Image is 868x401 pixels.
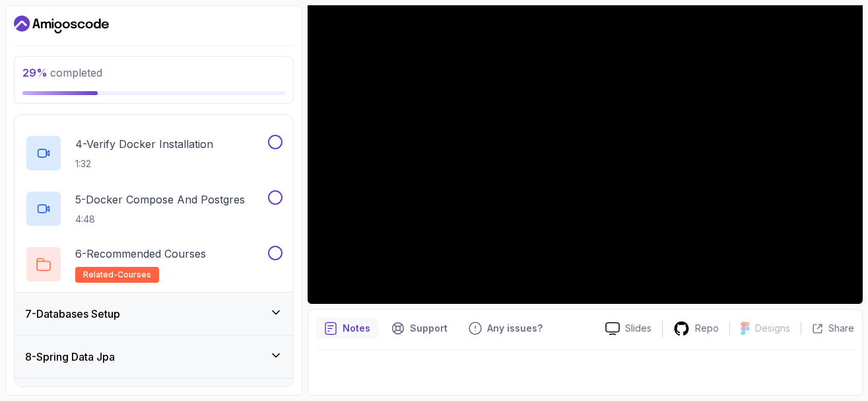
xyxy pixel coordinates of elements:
a: Repo [663,320,729,337]
button: notes button [316,318,378,339]
h3: 7 - Databases Setup [25,306,120,322]
h3: 8 - Spring Data Jpa [25,349,115,365]
span: related-courses [83,270,151,280]
span: completed [22,66,102,79]
button: 6-Recommended Coursesrelated-courses [25,246,283,283]
p: Any issues? [487,322,543,335]
p: Support [410,322,448,335]
p: 5 - Docker Compose And Postgres [75,192,245,207]
span: 29 % [22,66,48,79]
button: 5-Docker Compose And Postgres4:48 [25,190,283,227]
p: Repo [695,322,719,335]
p: Share [828,322,854,335]
a: Dashboard [14,14,109,35]
p: Notes [343,322,370,335]
p: 4 - Verify Docker Installation [75,136,213,152]
button: 8-Spring Data Jpa [15,336,293,378]
p: 6 - Recommended Courses [75,246,206,262]
p: 1:32 [75,157,213,170]
button: Support button [384,318,455,339]
p: Slides [625,322,651,335]
button: 7-Databases Setup [15,293,293,335]
button: 4-Verify Docker Installation1:32 [25,135,283,172]
p: 4:48 [75,213,245,226]
button: Feedback button [461,318,551,339]
p: Designs [755,322,790,335]
a: Slides [595,322,662,336]
button: Share [801,322,854,335]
